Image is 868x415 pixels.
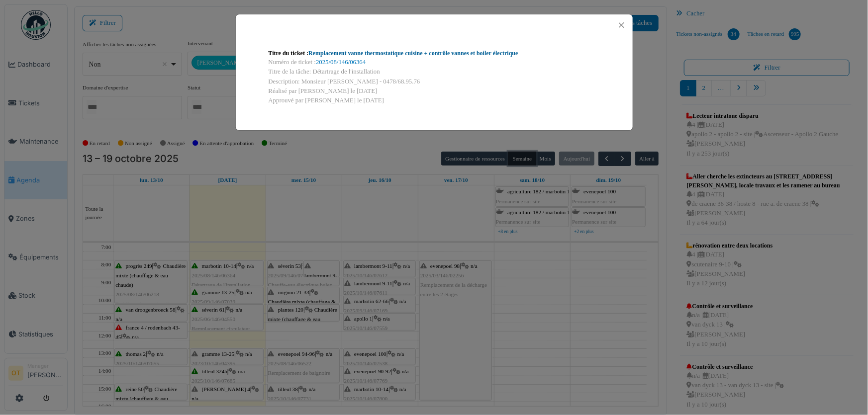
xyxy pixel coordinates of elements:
div: Numéro de ticket : [269,58,600,67]
div: Réalisé par [PERSON_NAME] le [DATE] [269,86,600,96]
a: 2025/08/146/06364 [316,59,366,66]
button: Close [615,18,628,32]
div: Description: Monsieur [PERSON_NAME] - 0478/68.95.76 [269,77,600,86]
div: Titre de la tâche: Détartrage de l'installation [269,67,600,77]
div: Approuvé par [PERSON_NAME] le [DATE] [269,96,600,105]
a: Remplacement vanne thermostatique cuisine + contrôle vannes et boiler électrique [308,50,518,57]
div: Titre du ticket : [269,49,600,58]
